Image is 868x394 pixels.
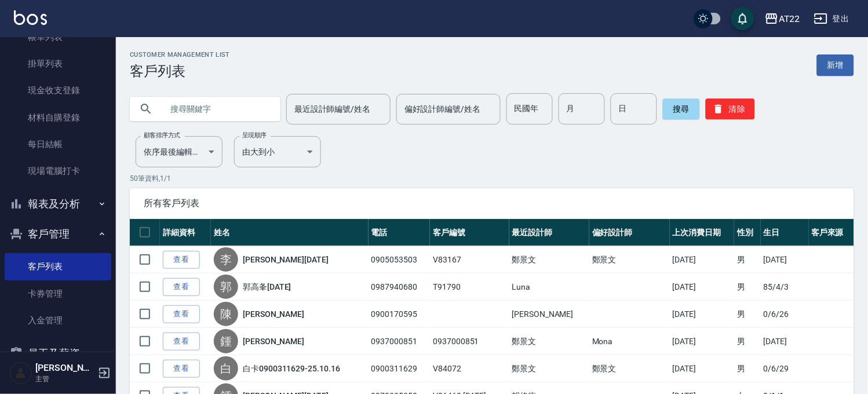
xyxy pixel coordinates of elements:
th: 生日 [761,219,809,246]
a: 現金收支登錄 [5,77,111,104]
span: 所有客戶列表 [144,198,840,209]
a: 查看 [163,251,200,269]
a: 入金管理 [5,307,111,334]
td: [DATE] [670,328,735,355]
button: 客戶管理 [5,219,111,249]
th: 上次消費日期 [670,219,735,246]
a: 材料自購登錄 [5,104,111,131]
td: 鄭景文 [589,355,670,382]
td: [DATE] [670,301,735,328]
td: 0905053503 [369,246,431,273]
th: 客戶編號 [430,219,509,246]
a: [PERSON_NAME] [243,308,304,320]
td: Mona [589,328,670,355]
td: 0937000851 [430,328,509,355]
a: 卡券管理 [5,280,111,307]
a: 白卡0900311629-25.10.16 [243,363,340,374]
td: 0937000851 [369,328,431,355]
h2: Customer Management List [130,51,230,59]
a: 查看 [163,278,200,296]
a: [PERSON_NAME] [243,335,304,347]
td: 鄭景文 [589,246,670,273]
td: 鄭景文 [509,328,590,355]
td: 0/6/29 [761,355,809,382]
th: 電話 [369,219,431,246]
div: 李 [214,247,238,272]
td: Luna [509,273,590,301]
label: 顧客排序方式 [144,131,180,140]
td: [PERSON_NAME] [509,301,590,328]
a: 每日結帳 [5,131,111,158]
td: 0900170595 [369,301,431,328]
th: 最近設計師 [509,219,590,246]
button: 員工及薪資 [5,338,111,369]
a: 帳單列表 [5,24,111,50]
div: 白 [214,356,238,381]
th: 客戶來源 [809,219,855,246]
td: [DATE] [761,328,809,355]
h5: [PERSON_NAME] [35,362,94,374]
td: 85/4/3 [761,273,809,301]
td: 男 [734,328,760,355]
td: 男 [734,273,760,301]
td: 0987940680 [369,273,431,301]
th: 姓名 [211,219,369,246]
div: 依序最後編輯時間 [136,136,223,167]
h3: 客戶列表 [130,63,230,79]
td: 鄭景文 [509,355,590,382]
p: 主管 [35,374,94,384]
img: Person [9,362,32,385]
input: 搜尋關鍵字 [162,93,271,125]
a: 客戶列表 [5,253,111,280]
td: 男 [734,301,760,328]
td: [DATE] [670,246,735,273]
button: save [731,7,754,30]
button: 清除 [706,99,755,119]
a: 查看 [163,305,200,323]
td: [DATE] [670,355,735,382]
td: V83167 [430,246,509,273]
button: 搜尋 [663,99,700,119]
a: 查看 [163,333,200,351]
td: [DATE] [761,246,809,273]
img: Logo [14,10,47,25]
a: 郭高夆[DATE] [243,281,291,293]
a: 掛單列表 [5,50,111,77]
div: 由大到小 [234,136,321,167]
button: AT22 [760,7,805,31]
div: AT22 [779,12,800,26]
button: 報表及分析 [5,189,111,219]
td: [DATE] [670,273,735,301]
th: 偏好設計師 [589,219,670,246]
th: 性別 [734,219,760,246]
td: T91790 [430,273,509,301]
td: 0/6/26 [761,301,809,328]
td: 男 [734,246,760,273]
td: 男 [734,355,760,382]
div: 郭 [214,275,238,299]
a: [PERSON_NAME][DATE] [243,254,329,265]
a: 新增 [817,54,854,76]
a: 查看 [163,360,200,378]
button: 登出 [809,8,854,30]
th: 詳細資料 [160,219,211,246]
div: 鍾 [214,329,238,353]
label: 呈現順序 [242,131,267,140]
td: 0900311629 [369,355,431,382]
a: 現場電腦打卡 [5,158,111,184]
td: 鄭景文 [509,246,590,273]
td: V84072 [430,355,509,382]
p: 50 筆資料, 1 / 1 [130,173,854,184]
div: 陳 [214,302,238,326]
